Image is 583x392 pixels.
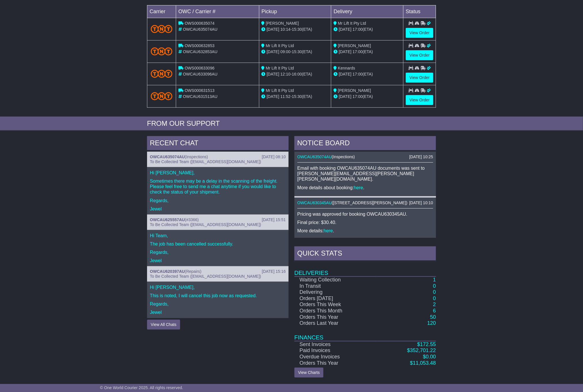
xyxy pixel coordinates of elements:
span: [DATE] [267,49,279,54]
a: $11,053.48 [410,360,436,366]
span: Mr Lift It Pty Ltd [266,66,294,70]
span: Mr Lift It Pty Ltd [266,43,294,48]
span: OWS000633096 [185,66,215,70]
span: OWCAU631513AU [183,94,218,99]
p: The job has been cancelled successfully. [150,241,286,247]
span: 10:14 [281,27,291,32]
p: Pricing was approved for booking OWCAU630345AU. [297,211,433,217]
td: Orders This Week [294,302,377,308]
div: [DATE] 15:16 [262,269,286,274]
span: 17:00 [353,72,363,76]
p: Jewel [150,206,286,212]
a: 2 [433,302,436,307]
div: - (ETA) [262,71,329,77]
span: OWS000631513 [185,88,215,93]
span: [DATE] [339,72,351,76]
a: View Order [406,50,433,60]
span: 15:30 [292,49,302,54]
span: © One World Courier 2025. All rights reserved. [100,385,183,390]
p: More details: . [297,228,433,233]
div: [DATE] 15:51 [262,217,286,222]
span: [STREET_ADDRESS][PERSON_NAME] [333,200,406,205]
div: - (ETA) [262,26,329,32]
a: View Charts [294,368,323,378]
span: Mr Lift It Pty Ltd [338,21,366,26]
a: View Order [406,73,433,83]
span: [PERSON_NAME] [338,88,371,93]
td: OWC / Carrier # [176,5,259,18]
td: Orders Last Year [294,320,377,327]
td: Delivering [294,289,377,296]
span: To Be Collected Team ([EMAIL_ADDRESS][DOMAIN_NAME]) [150,222,261,227]
button: View All Chats [147,320,180,330]
td: Status [403,5,436,18]
a: $172.55 [417,341,436,347]
td: Finances [294,327,436,341]
td: Orders This Month [294,308,377,314]
a: 0 [433,296,436,301]
span: 0.00 [426,354,436,360]
div: ( ) [150,269,286,274]
span: 09:00 [281,49,291,54]
div: (ETA) [334,71,401,77]
img: TNT_Domestic.png [151,25,172,33]
div: RECENT CHAT [147,136,289,152]
div: ( ) [150,155,286,159]
span: [DATE] [339,94,351,99]
p: Sometimes there may be a delay in the scanning of the freight. Please feel free to send me a chat... [150,178,286,195]
span: OWS000632853 [185,43,215,48]
td: Orders This Year [294,314,377,320]
p: More details about booking: . [297,185,433,190]
img: TNT_Domestic.png [151,92,172,100]
td: Paid Invoices [294,347,377,354]
span: [PERSON_NAME] [338,43,371,48]
span: 17:00 [353,49,363,54]
span: [DATE] [267,94,279,99]
p: Regards, [150,250,286,255]
a: OWCAU630345AU [297,200,332,205]
td: Deliveries [294,262,436,277]
span: #3366 [186,217,197,222]
span: OWS000635074 [185,21,215,26]
a: OWCAU635074AU [297,155,332,159]
p: Jewel [150,258,286,263]
span: 15:30 [292,94,302,99]
p: Hi [PERSON_NAME], [150,285,286,290]
p: This is noted, I will cancel this job now as requested. [150,293,286,298]
span: 17:00 [353,94,363,99]
div: - (ETA) [262,49,329,55]
span: [DATE] [339,27,351,32]
a: 50 [430,314,436,320]
span: 11:52 [281,94,291,99]
span: 15:30 [292,27,302,32]
a: $352,701.22 [407,347,436,353]
span: OWCAU633096AU [183,72,218,76]
td: Carrier [147,5,176,18]
span: Repairs [186,269,200,274]
span: To Be Collected Team ([EMAIL_ADDRESS][DOMAIN_NAME]) [150,274,261,279]
p: Hi [PERSON_NAME], [150,170,286,175]
span: OWCAU632853AU [183,49,218,54]
span: Kennards [338,66,355,70]
div: ( ) [150,217,286,222]
div: ( ) [297,155,433,159]
p: Regards, [150,198,286,203]
span: Inspections [186,155,207,159]
a: OWCAU620397AU [150,269,185,274]
a: View Order [406,28,433,38]
a: here [354,185,363,190]
a: $0.00 [423,354,436,360]
span: [PERSON_NAME] [266,21,299,26]
a: OWCAU625557AU [150,217,185,222]
td: Delivery [331,5,403,18]
p: Final price: $30.40. [297,220,433,225]
span: [DATE] [339,49,351,54]
a: 6 [433,308,436,314]
a: 1 [433,277,436,283]
div: NOTICE BOARD [294,136,436,152]
a: View Order [406,95,433,105]
span: 12:10 [281,72,291,76]
div: Quick Stats [294,246,436,262]
td: Waiting Collection [294,277,377,283]
div: - (ETA) [262,94,329,100]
